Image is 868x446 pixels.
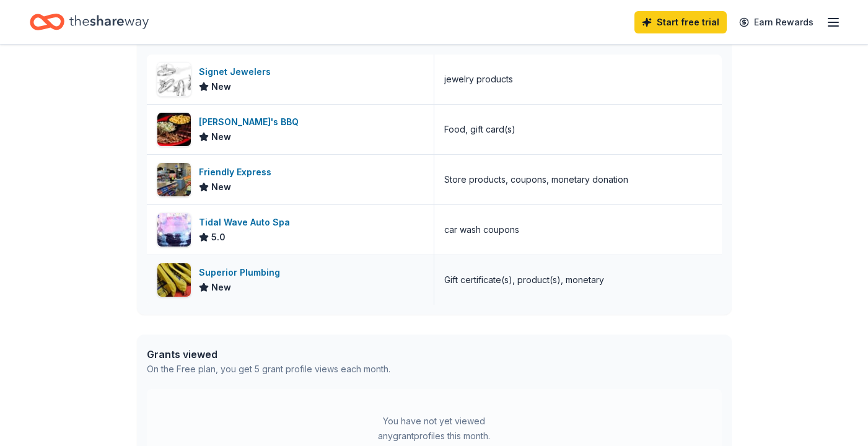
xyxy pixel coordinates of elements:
span: New [211,180,231,195]
a: Home [30,7,149,37]
div: jewelry products [444,72,513,87]
div: Store products, coupons, monetary donation [444,172,628,187]
div: Tidal Wave Auto Spa [199,215,295,230]
span: New [211,129,231,144]
div: [PERSON_NAME]'s BBQ [199,115,304,129]
div: Gift certificate(s), product(s), monetary [444,273,604,287]
span: 5.0 [211,230,226,245]
div: Superior Plumbing [199,265,285,280]
span: New [211,280,231,295]
div: Grants viewed [147,347,390,362]
span: New [211,79,231,94]
div: Food, gift card(s) [444,122,515,137]
div: car wash coupons [444,222,519,237]
a: Start free trial [634,11,727,33]
img: Image for Sonny's BBQ [157,113,191,146]
img: Image for Tidal Wave Auto Spa [157,213,191,247]
img: Image for Signet Jewelers [157,63,191,96]
img: Image for Friendly Express [157,163,191,196]
img: Image for Superior Plumbing [157,263,191,297]
div: On the Free plan, you get 5 grant profile views each month. [147,362,390,377]
div: Friendly Express [199,165,276,180]
a: Earn Rewards [732,11,821,33]
div: You have not yet viewed any grant profiles this month. [357,414,512,444]
div: Signet Jewelers [199,64,276,79]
